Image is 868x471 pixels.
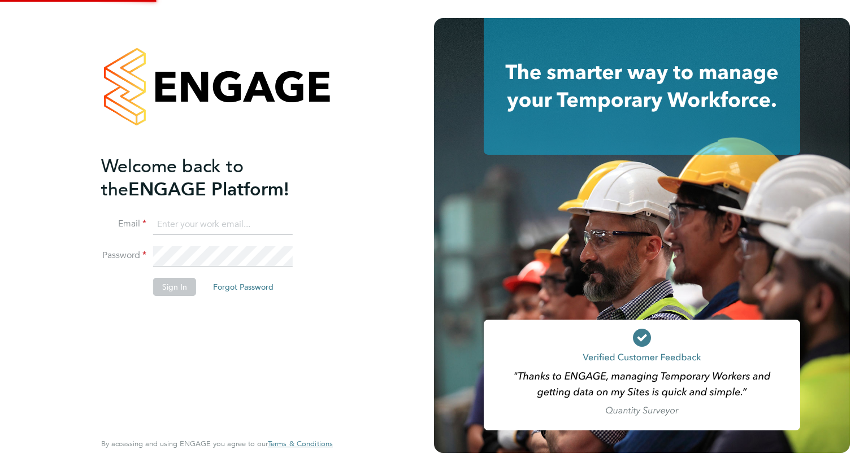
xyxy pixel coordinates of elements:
a: Terms & Conditions [268,439,333,448]
label: Password [101,250,146,261]
span: By accessing and using ENGAGE you agree to our [101,439,333,448]
button: Forgot Password [204,278,283,296]
h2: ENGAGE Platform! [101,155,322,201]
button: Sign In [153,278,196,296]
span: Welcome back to the [101,155,244,200]
input: Enter your work email... [153,215,293,235]
label: Email [101,218,146,230]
